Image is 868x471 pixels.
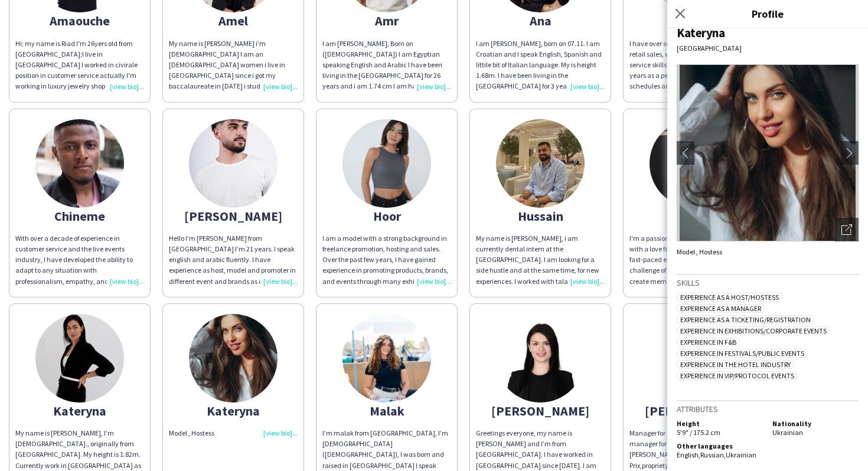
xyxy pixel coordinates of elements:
img: thumb-65f9349a1c966.jpeg [35,314,124,403]
span: Experience as a Manager [677,304,765,313]
span: Experience as a Host/Hostess [677,293,782,302]
span: 5'9" / 175.2 cm [677,428,720,437]
div: Model , Hostess [169,428,298,439]
div: Malak [322,405,451,416]
img: thumb-66cc71dfbe89f.jpeg [189,314,278,403]
div: My name is [PERSON_NAME] i’m [DEMOGRAPHIC_DATA] I am an [DEMOGRAPHIC_DATA] women i live in [GEOGR... [169,38,298,92]
div: I am [PERSON_NAME], born on 07.11. I am Croatian and I speak English, Spanish and littile bit of ... [476,38,605,92]
div: I am [PERSON_NAME], Born on ([DEMOGRAPHIC_DATA]) I am Egyptian speaking English and Arabic I have... [322,38,451,92]
span: Experience as a Ticketing/Registration [677,315,814,324]
div: Kateryna [15,405,144,416]
div: Open photos pop-in [835,218,859,241]
h3: Profile [667,6,868,21]
div: Hussain [629,211,758,221]
h5: Height [677,419,763,428]
div: [GEOGRAPHIC_DATA] [677,44,859,53]
span: Experience in Exhibitions/Corporate Events [677,326,830,335]
h3: Attributes [677,404,859,414]
div: [PERSON_NAME] [169,211,298,221]
div: Amel [169,15,298,26]
h3: Skills [677,277,859,288]
span: Russian , [700,450,726,459]
span: Experience in The Hotel Industry [677,360,794,369]
div: I am a model with a strong background in freelance promotion, hosting and sales. Over the past fe... [322,233,451,287]
div: Chineme [15,211,144,221]
div: Ana [476,15,605,26]
div: Hi; my name is Riad I'm 26yers old from [GEOGRAPHIC_DATA];I live in [GEOGRAPHIC_DATA] I worked in... [15,38,144,92]
span: Ukrainian [772,428,803,437]
div: Kateryna [169,405,298,416]
h5: Nationality [772,419,859,428]
span: Experience in Festivals/Public Events [677,349,808,358]
div: Amaouche [15,15,144,26]
div: Amr [322,15,451,26]
span: Ukrainian [726,450,756,459]
div: I'm a passionate and driven individual with a love for event planning. I thrive in fast-paced env... [629,233,758,287]
div: [PERSON_NAME] [476,405,605,416]
div: [PERSON_NAME] [629,405,758,416]
h5: Other languages [677,441,763,450]
div: Model , Hostess [677,247,859,256]
div: Hussain [476,211,605,221]
img: thumb-66b4a4c9a815c.jpeg [496,314,585,403]
img: thumb-68308b7a0b9ae.jpeg [342,119,431,208]
div: Kateryna [677,25,859,41]
img: thumb-c2d92c37-3673-4e5a-a04b-32ef659fe7b0.png [650,314,738,403]
img: thumb-620e1f2bc65fb.jpg [35,119,124,208]
span: Experience in VIP/Protocol Events [677,371,798,380]
img: thumb-678fa5b065b53.jpeg [342,314,431,403]
span: Experience in F&B [677,338,740,346]
span: English , [677,450,700,459]
div: Belek [629,15,758,26]
div: With over a decade of experience in customer service and the live events industry, I have develop... [15,233,144,287]
div: Hello I’m [PERSON_NAME] from [GEOGRAPHIC_DATA] I’m 21 years. I speak english and arabic fluently.... [169,233,298,287]
div: I have over seven years of experience in retail sales, where I honed my customer service skills. ... [629,38,758,92]
img: thumb-bdfcdad9-b945-4dc0-9ba9-75ae44a092d5.jpg [189,119,278,208]
img: Crew avatar or photo [677,64,859,241]
img: thumb-66f50a601efff.jpeg [496,119,585,208]
div: My name is [PERSON_NAME], i am currently dental intern at the [GEOGRAPHIC_DATA]. I am looking for... [476,233,605,287]
img: thumb-2515096a-1237-4e11-847e-ef6f4d90c0ca.jpg [650,119,738,208]
div: Hoor [322,211,451,221]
